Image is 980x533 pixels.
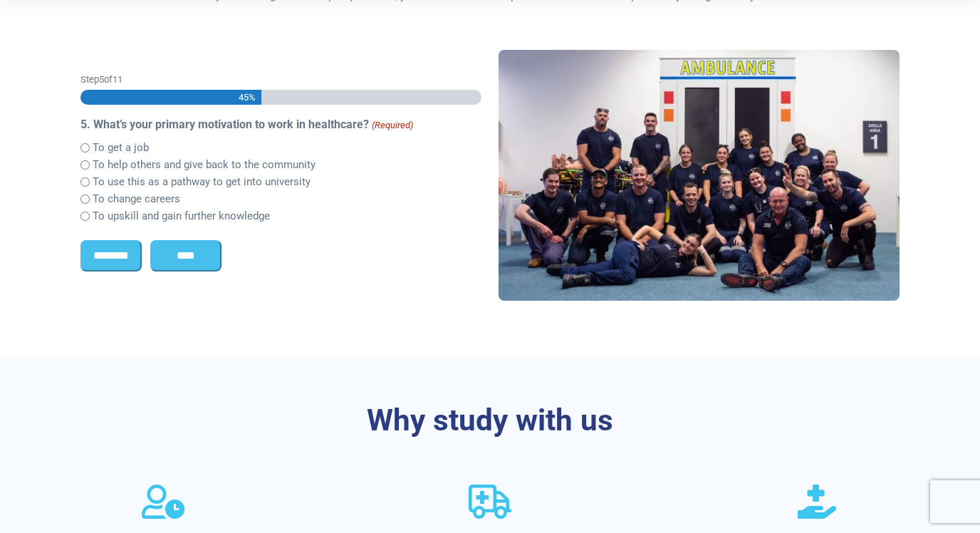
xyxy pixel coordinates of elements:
[113,74,123,85] span: 11
[93,174,311,190] label: To use this as a pathway to get into university
[93,157,316,173] label: To help others and give back to the community
[93,208,270,224] label: To upskill and gain further knowledge
[80,73,481,86] p: Step of
[237,90,256,105] span: 45%
[370,118,413,133] span: (Required)
[99,74,104,85] span: 5
[93,140,149,156] label: To get a job
[93,191,180,207] label: To change careers
[80,116,481,133] legend: 5. What’s your primary motivation to work in healthcare?
[80,403,899,439] h3: Why study with us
